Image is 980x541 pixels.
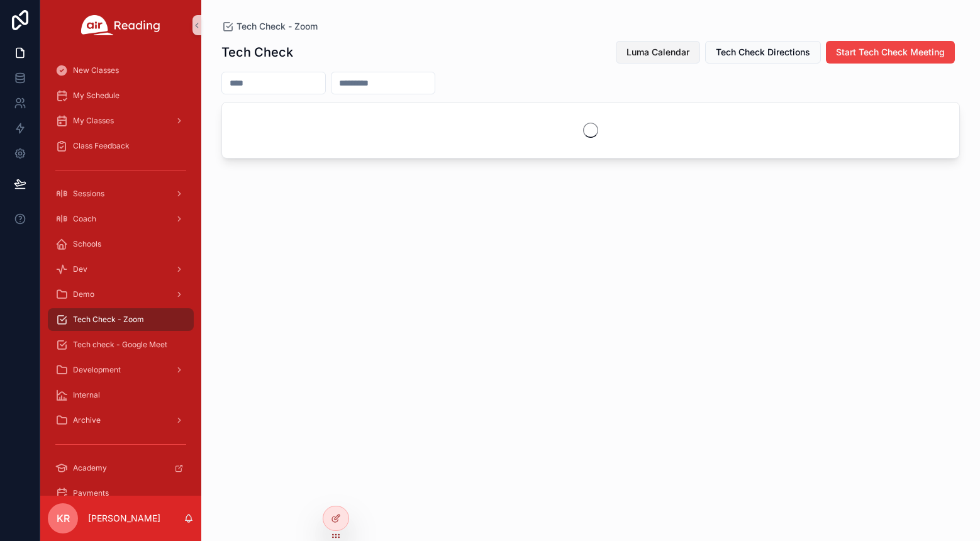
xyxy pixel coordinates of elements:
[237,20,318,33] span: Tech Check - Zoom
[88,512,160,525] p: [PERSON_NAME]
[705,41,821,64] button: Tech Check Directions
[40,50,201,496] div: scrollable content
[73,264,87,274] span: Dev
[73,340,167,350] span: Tech check - Google Meet
[73,315,144,325] span: Tech Check - Zoom
[221,43,293,61] h1: Tech Check
[48,409,194,432] a: Archive
[73,65,119,75] span: New Classes
[221,20,318,33] a: Tech Check - Zoom
[48,109,194,132] a: My Classes
[81,15,160,35] img: App logo
[73,488,109,498] span: Payments
[626,46,689,59] span: Luma Calendar
[73,141,130,151] span: Class Feedback
[48,135,194,157] a: Class Feedback
[48,258,194,281] a: Dev
[616,41,700,64] button: Luma Calendar
[826,41,955,64] button: Start Tech Check Meeting
[48,283,194,306] a: Demo
[73,91,120,101] span: My Schedule
[48,182,194,205] a: Sessions
[73,189,104,199] span: Sessions
[716,46,810,59] span: Tech Check Directions
[48,333,194,356] a: Tech check - Google Meet
[48,59,194,82] a: New Classes
[73,289,94,299] span: Demo
[73,365,121,375] span: Development
[73,390,100,400] span: Internal
[48,233,194,255] a: Schools
[48,308,194,331] a: Tech Check - Zoom
[48,84,194,107] a: My Schedule
[48,482,194,505] a: Payments
[48,384,194,406] a: Internal
[73,116,114,126] span: My Classes
[836,46,945,59] span: Start Tech Check Meeting
[48,359,194,381] a: Development
[73,214,96,224] span: Coach
[48,457,194,479] a: Academy
[57,511,70,526] span: KR
[73,463,107,473] span: Academy
[73,415,101,425] span: Archive
[73,239,101,249] span: Schools
[48,208,194,230] a: Coach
